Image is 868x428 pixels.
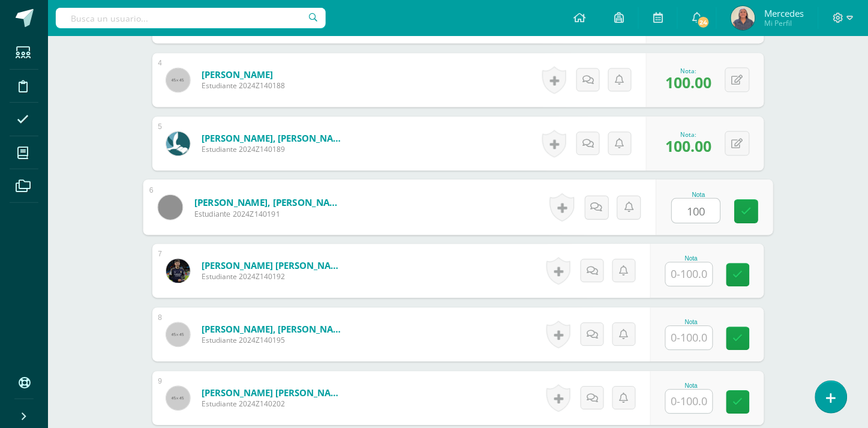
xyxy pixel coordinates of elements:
[672,199,720,223] input: 0-100.0
[166,68,190,92] img: 45x45
[671,191,726,197] div: Nota
[202,80,285,91] span: Estudiante 2024Z140188
[194,196,342,208] a: [PERSON_NAME], [PERSON_NAME]
[764,18,804,28] span: Mi Perfil
[202,271,346,282] span: Estudiante 2024Z140192
[666,130,712,139] div: Nota:
[166,259,190,283] img: a65422c92628302c9dd10201bcb39319.png
[202,323,346,335] a: [PERSON_NAME], [PERSON_NAME]
[202,132,346,144] a: [PERSON_NAME], [PERSON_NAME]
[697,16,710,29] span: 24
[666,136,712,156] span: 100.00
[158,194,182,219] img: cf927202a46a389a0fd1f56cbe7481d1.png
[764,7,804,19] span: Mercedes
[666,326,713,349] input: 0-100.0
[202,259,346,271] a: [PERSON_NAME] [PERSON_NAME]
[665,319,718,325] div: Nota
[202,387,346,399] a: [PERSON_NAME] [PERSON_NAME]
[666,262,713,286] input: 0-100.0
[56,8,326,28] input: Busca un usuario...
[166,131,190,155] img: f699e455cfe0b6205fbd7994ff7a8509.png
[194,208,342,219] span: Estudiante 2024Z140191
[665,382,718,389] div: Nota
[202,144,346,154] span: Estudiante 2024Z140189
[202,68,285,80] a: [PERSON_NAME]
[202,335,346,345] span: Estudiante 2024Z140195
[666,72,712,92] span: 100.00
[666,67,712,75] div: Nota:
[166,386,190,410] img: 45x45
[166,322,190,346] img: 45x45
[202,399,346,409] span: Estudiante 2024Z140202
[666,390,713,413] input: 0-100.0
[665,255,718,262] div: Nota
[731,6,755,30] img: 349f28f2f3b696b4e6c9a4fec5dddc87.png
